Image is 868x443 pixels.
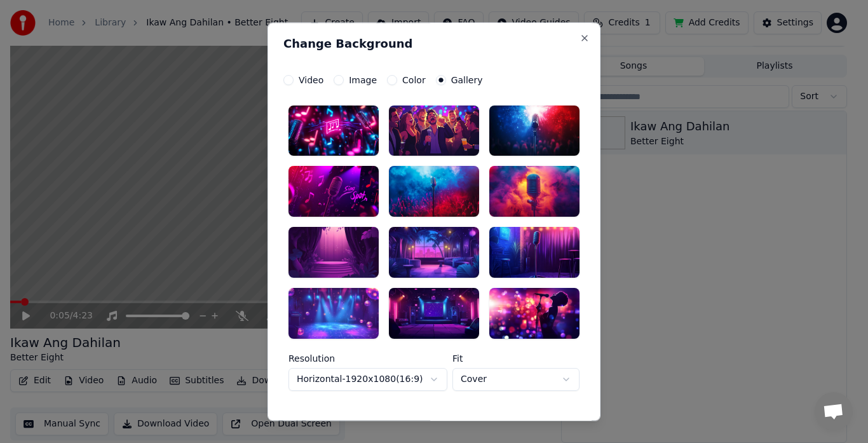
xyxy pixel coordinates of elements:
[452,354,580,363] label: Fit
[349,76,377,85] label: Image
[283,38,585,50] h2: Change Background
[451,76,483,85] label: Gallery
[299,76,323,85] label: Video
[402,76,426,85] label: Color
[288,354,447,363] label: Resolution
